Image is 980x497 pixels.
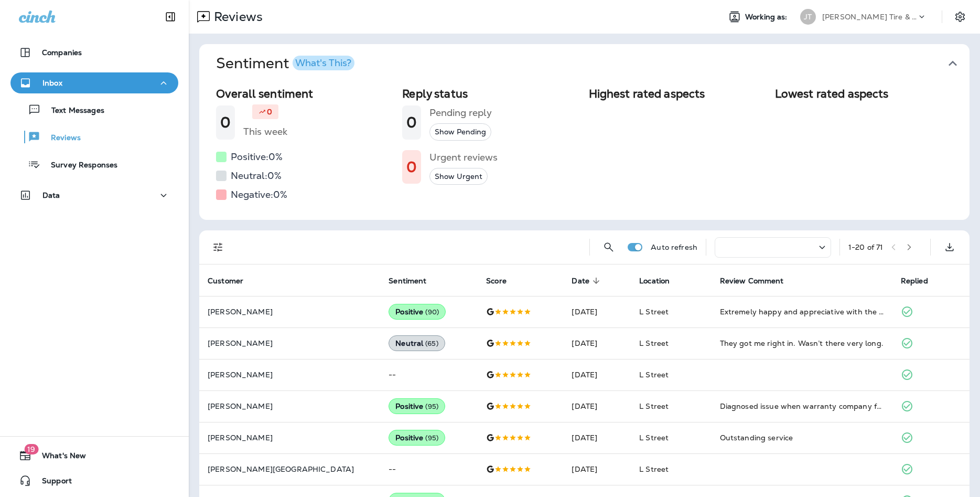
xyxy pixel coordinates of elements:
span: L Street [639,433,669,442]
h5: Urgent reviews [429,149,498,166]
span: ( 95 ) [425,433,438,442]
button: Data [10,185,178,206]
div: Extremely happy and appreciative with the way the store manager Jordan made things right with my ... [720,306,884,317]
h5: Neutral: 0 % [231,167,282,184]
button: Text Messages [10,99,178,121]
div: SentimentWhat's This? [199,83,970,220]
h2: Lowest rated aspects [775,87,953,100]
h2: Overall sentiment [216,87,394,100]
div: Diagnosed issue when warranty company failed. Jordan and the team got it done ia professional tim... [720,401,884,411]
span: ( 95 ) [425,402,438,411]
td: [DATE] [563,359,631,390]
td: [DATE] [563,453,631,485]
p: Inbox [42,79,62,87]
span: Working as: [745,13,790,22]
button: Collapse Sidebar [156,6,185,27]
button: Show Pending [429,123,491,141]
div: Neutral [389,335,445,351]
span: 19 [24,444,38,454]
span: Date [572,277,589,285]
button: Settings [951,7,970,26]
span: Support [31,477,72,489]
span: ( 65 ) [425,339,438,348]
span: ( 90 ) [425,308,439,316]
button: Export as CSV [939,237,960,258]
div: Positive [389,398,445,414]
td: [DATE] [563,327,631,359]
button: Reviews [10,126,178,148]
h1: 0 [406,158,417,176]
td: [DATE] [563,422,631,453]
button: 19What's New [10,445,178,466]
button: Companies [10,42,178,63]
p: Companies [42,48,82,57]
h1: 0 [220,114,231,131]
span: Sentiment [389,277,426,285]
div: They got me right in. Wasn’t there very long. [720,338,884,348]
p: [PERSON_NAME][GEOGRAPHIC_DATA] [208,465,372,473]
h1: 0 [406,114,417,131]
button: Inbox [10,72,178,93]
span: L Street [639,464,669,474]
p: Survey Responses [40,161,117,171]
p: 0 [267,107,272,117]
p: [PERSON_NAME] [208,308,372,316]
span: Customer [208,277,243,285]
div: JT [800,9,816,25]
span: What's New [31,451,86,464]
div: What's This? [295,58,351,68]
h5: This week [243,123,287,140]
h1: Sentiment [216,55,354,72]
div: 1 - 20 of 71 [848,243,883,251]
span: L Street [639,370,669,379]
h5: Pending reply [429,104,492,121]
div: Positive [389,430,445,446]
p: [PERSON_NAME] [208,339,372,347]
td: [DATE] [563,390,631,422]
p: Reviews [210,9,263,25]
div: Outstanding service [720,432,884,443]
span: Customer [208,276,257,285]
td: [DATE] [563,296,631,327]
div: Positive [389,304,446,320]
td: -- [380,453,478,485]
span: Sentiment [389,276,440,285]
td: -- [380,359,478,390]
button: Show Urgent [429,168,488,185]
button: Survey Responses [10,153,178,175]
h5: Negative: 0 % [231,186,287,203]
p: Auto refresh [651,243,697,251]
button: SentimentWhat's This? [208,44,978,83]
span: Replied [901,277,928,285]
span: Date [572,276,603,285]
p: Text Messages [41,106,104,116]
h2: Reply status [402,87,580,100]
h2: Highest rated aspects [589,87,767,100]
span: Replied [901,276,942,285]
span: Location [639,276,683,285]
span: Review Comment [720,276,798,285]
span: L Street [639,401,669,411]
span: L Street [639,307,669,316]
span: Score [486,277,507,285]
button: Filters [208,237,229,258]
span: Location [639,277,670,285]
button: What's This? [293,56,354,70]
span: Review Comment [720,277,784,285]
h5: Positive: 0 % [231,149,283,165]
p: Reviews [40,133,81,143]
span: Score [486,276,520,285]
p: [PERSON_NAME] [208,402,372,410]
p: Data [42,191,60,199]
p: [PERSON_NAME] [208,371,372,379]
button: Search Reviews [598,237,619,258]
p: [PERSON_NAME] Tire & Auto [822,13,917,21]
button: Support [10,470,178,491]
p: [PERSON_NAME] [208,433,372,442]
span: L Street [639,339,669,348]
